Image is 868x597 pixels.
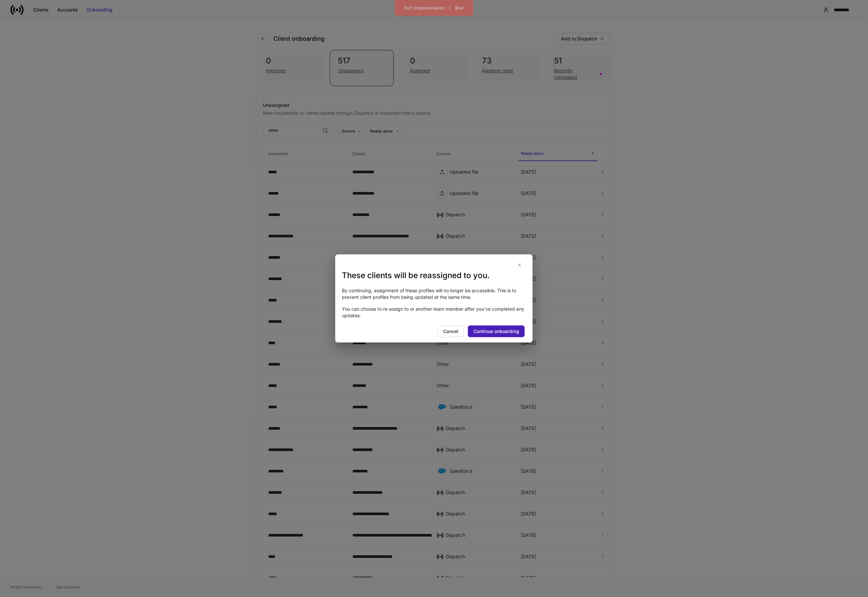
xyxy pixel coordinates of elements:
h3: These clients will be reassigned to you. [342,270,526,281]
div: Blur [455,5,464,11]
p: You can choose to re-assign to or another team member after you've completed any updates. [342,306,526,319]
button: Cancel [438,325,464,337]
button: Continue onboarding [468,325,525,337]
div: Cancel [443,328,458,335]
p: By continuing, assignment of these profiles will no longer be accessible . This is to prevent cli... [342,287,526,300]
div: Continue onboarding [473,328,519,335]
div: Exit Impersonation [404,5,445,11]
